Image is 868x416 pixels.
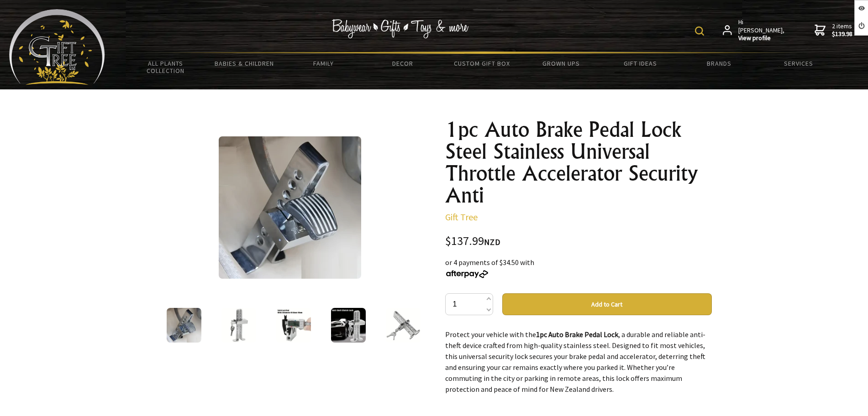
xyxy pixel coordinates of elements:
img: Afterpay [445,270,489,278]
a: Gift Tree [445,211,478,223]
div: or 4 payments of $34.50 with [445,257,712,279]
button: Add to Cart [502,293,712,315]
a: Services [759,54,838,73]
a: Decor [363,54,442,73]
a: Brands [680,54,759,73]
div: $137.99 [445,235,712,248]
img: Babywear - Gifts - Toys & more [331,19,468,38]
img: 1pc Auto Brake Pedal Lock Steel Stainless Universal Throttle Accelerator Security Anti [221,308,256,343]
span: Hi [PERSON_NAME], [738,18,785,42]
a: Hi [PERSON_NAME],View profile [723,18,785,42]
p: Protect your vehicle with the , a durable and reliable anti-theft device crafted from high-qualit... [445,329,712,395]
a: Grown Ups [521,54,600,73]
a: Gift Ideas [600,54,679,73]
img: 1pc Auto Brake Pedal Lock Steel Stainless Universal Throttle Accelerator Security Anti [276,308,311,343]
strong: $139.98 [832,30,852,38]
img: 1pc Auto Brake Pedal Lock Steel Stainless Universal Throttle Accelerator Security Anti [219,136,361,279]
a: 2 items$139.98 [815,18,852,42]
img: 1pc Auto Brake Pedal Lock Steel Stainless Universal Throttle Accelerator Security Anti [167,308,201,343]
strong: View profile [738,34,785,42]
span: NZD [484,237,500,247]
strong: 1pc Auto Brake Pedal Lock [536,330,618,339]
h1: 1pc Auto Brake Pedal Lock Steel Stainless Universal Throttle Accelerator Security Anti [445,119,712,206]
img: 1pc Auto Brake Pedal Lock Steel Stainless Universal Throttle Accelerator Security Anti [386,308,421,343]
a: Custom Gift Box [442,54,521,73]
a: Family [284,54,363,73]
img: 1pc Auto Brake Pedal Lock Steel Stainless Universal Throttle Accelerator Security Anti [331,308,366,343]
img: product search [695,26,704,36]
a: Babies & Children [205,54,284,73]
img: Babyware - Gifts - Toys and more... [9,9,105,85]
a: All Plants Collection [126,54,205,80]
span: 2 items [832,22,852,38]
